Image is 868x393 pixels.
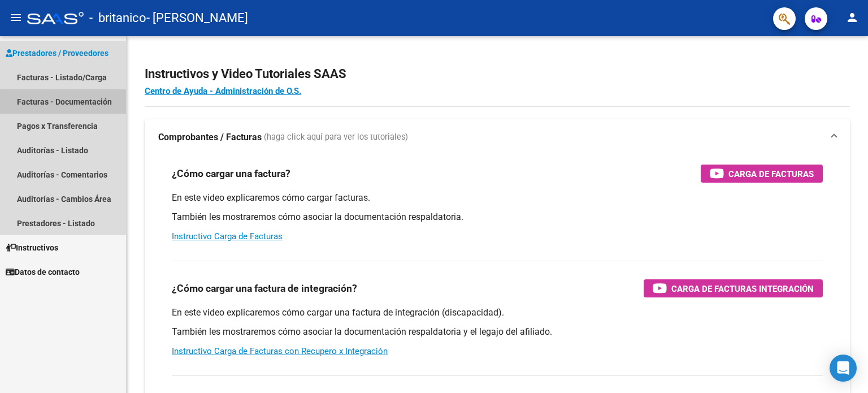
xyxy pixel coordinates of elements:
[172,166,290,182] h3: ¿Cómo cargar una factura?
[145,119,850,156] mat-expansion-panel-header: Comprobantes / Facturas (haga click aquí para ver los tutoriales)
[145,63,850,85] h2: Instructivos y Video Tutoriales SAAS
[172,211,823,223] p: También les mostraremos cómo asociar la documentación respaldatoria.
[644,279,823,297] button: Carga de Facturas Integración
[172,306,823,319] p: En este video explicaremos cómo cargar una factura de integración (discapacidad).
[701,165,823,183] button: Carga de Facturas
[172,346,388,356] a: Instructivo Carga de Facturas con Recupero x Integración
[172,192,823,204] p: En este video explicaremos cómo cargar facturas.
[728,167,814,181] span: Carga de Facturas
[845,11,859,24] mat-icon: person
[172,326,823,338] p: También les mostraremos cómo asociar la documentación respaldatoria y el legajo del afiliado.
[671,282,814,296] span: Carga de Facturas Integración
[9,11,23,24] mat-icon: menu
[830,355,857,382] div: Open Intercom Messenger
[158,131,262,144] strong: Comprobantes / Facturas
[145,86,301,96] a: Centro de Ayuda - Administración de O.S.
[6,266,80,278] span: Datos de contacto
[6,47,108,59] span: Prestadores / Proveedores
[6,241,58,254] span: Instructivos
[89,6,146,31] span: - britanico
[172,231,283,241] a: Instructivo Carga de Facturas
[264,131,408,144] span: (haga click aquí para ver los tutoriales)
[146,6,248,31] span: - [PERSON_NAME]
[172,280,357,296] h3: ¿Cómo cargar una factura de integración?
